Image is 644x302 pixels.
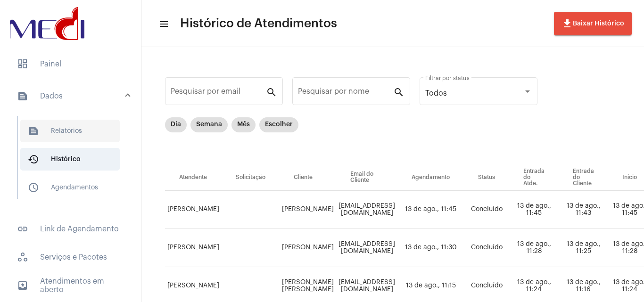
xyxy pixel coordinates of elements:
input: Pesquisar por email [171,89,266,98]
mat-icon: sidenav icon [28,182,39,193]
th: Cliente [280,164,336,191]
span: Relatórios [20,120,120,142]
td: 13 de ago., 11:43 [559,191,608,229]
td: Concluído [464,191,509,229]
mat-icon: search [393,86,405,98]
span: Atendimentos em aberto [9,274,132,297]
td: [PERSON_NAME] [165,191,222,229]
input: Pesquisar por nome [298,89,393,98]
th: Status [464,164,509,191]
td: [PERSON_NAME] [280,191,336,229]
mat-expansion-panel-header: sidenav iconDados [6,81,141,111]
td: Concluído [464,229,509,267]
mat-chip: Escolher [259,117,298,132]
span: Todos [425,90,447,97]
div: sidenav iconDados [6,111,141,212]
td: 13 de ago., 11:25 [559,229,608,267]
th: Solicitação [222,164,280,191]
td: 13 de ago., 11:45 [509,191,559,229]
mat-icon: sidenav icon [17,90,28,102]
button: Baixar Histórico [554,12,632,35]
th: Email do Cliente [336,164,397,191]
td: 13 de ago., 11:28 [509,229,559,267]
mat-panel-title: Dados [17,90,126,102]
mat-chip: Semana [190,117,228,132]
td: [PERSON_NAME] [280,229,336,267]
span: Serviços e Pacotes [9,246,132,269]
span: Histórico [20,148,120,171]
td: 13 de ago., 11:45 [397,191,464,229]
td: [EMAIL_ADDRESS][DOMAIN_NAME] [336,229,397,267]
td: [EMAIL_ADDRESS][DOMAIN_NAME] [336,191,397,229]
td: 13 de ago., 11:30 [397,229,464,267]
mat-icon: file_download [561,18,573,29]
mat-icon: sidenav icon [28,154,39,165]
th: Entrada do Cliente [559,164,608,191]
mat-icon: sidenav icon [17,280,28,291]
mat-icon: sidenav icon [28,125,39,137]
mat-icon: search [266,86,277,98]
span: sidenav icon [17,252,28,263]
span: Histórico de Atendimentos [180,16,337,31]
img: d3a1b5fa-500b-b90f-5a1c-719c20e9830b.png [8,5,87,42]
span: Agendamentos [20,176,120,199]
th: Atendente [165,164,222,191]
td: [PERSON_NAME] [165,229,222,267]
mat-icon: sidenav icon [17,223,28,235]
th: Entrada do Atde. [509,164,559,191]
mat-icon: sidenav icon [158,18,168,30]
span: Painel [9,53,132,75]
th: Agendamento [397,164,464,191]
mat-chip: Mês [231,117,256,132]
mat-chip: Dia [165,117,187,132]
span: sidenav icon [17,58,28,70]
span: Link de Agendamento [9,218,132,240]
span: Baixar Histórico [561,20,624,27]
